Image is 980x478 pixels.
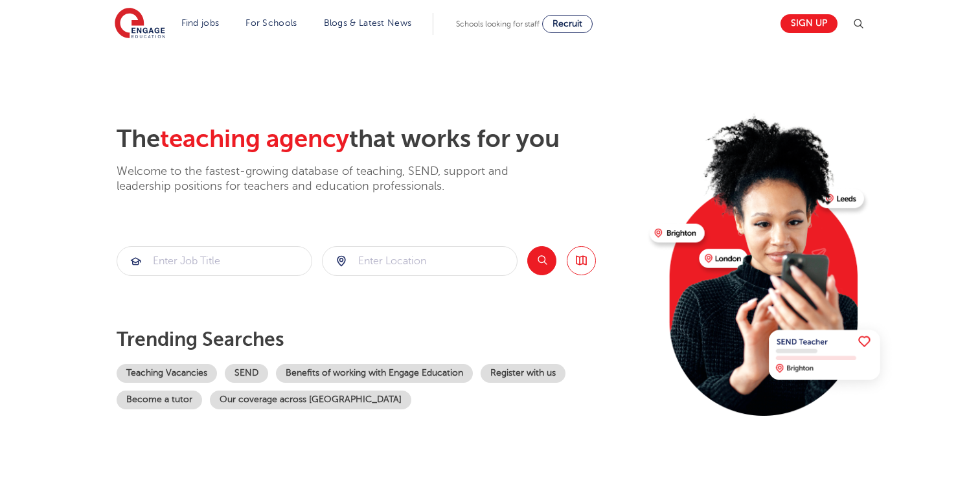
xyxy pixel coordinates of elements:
[322,246,518,276] div: Submit
[210,391,411,409] a: Our coverage across [GEOGRAPHIC_DATA]
[117,328,639,351] p: Trending searches
[117,246,312,276] div: Submit
[117,364,217,383] a: Teaching Vacancies
[181,18,220,28] a: Find jobs
[117,124,639,154] h2: The that works for you
[117,391,202,409] a: Become a tutor
[117,164,544,194] p: Welcome to the fastest-growing database of teaching, SEND, support and leadership positions for t...
[276,364,473,383] a: Benefits of working with Engage Education
[456,19,540,28] span: Schools looking for staff
[553,19,582,28] span: Recruit
[324,18,412,28] a: Blogs & Latest News
[115,8,165,40] img: Engage Education
[527,246,556,275] button: Search
[117,247,312,275] input: Submit
[245,18,297,28] a: For Schools
[781,14,838,33] a: Sign up
[323,247,517,275] input: Submit
[225,364,268,383] a: SEND
[481,364,565,383] a: Register with us
[160,125,349,153] span: teaching agency
[542,15,593,33] a: Recruit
